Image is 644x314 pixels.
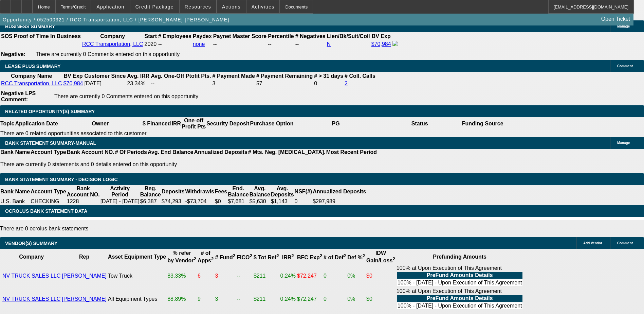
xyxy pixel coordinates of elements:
[151,73,211,79] b: Avg. One-Off Ptofit Pts.
[197,265,214,287] td: 6
[1,81,62,86] a: RCC Transportation, LLC
[185,185,215,198] th: Withdrawls
[147,149,194,156] th: Avg. End Balance
[366,265,395,287] td: $0
[233,253,235,258] sup: 2
[115,149,147,156] th: # Of Periods
[197,288,214,310] td: 9
[617,64,633,68] span: Comment
[130,0,179,13] button: Credit Package
[36,51,180,57] span: There are currently 0 Comments entered on this opportunity
[91,0,129,13] button: Application
[108,265,166,287] td: Tow Truck
[181,117,206,130] th: One-off Profit Pts
[253,265,279,287] td: $211
[327,33,370,39] b: Lien/Bk/Suit/Coll
[64,73,83,79] b: BV Exp
[67,149,115,156] th: Bank Account NO.
[297,255,322,260] b: BFC Exp
[215,265,236,287] td: 3
[145,33,157,39] b: Start
[142,117,171,130] th: $ Financed
[617,241,633,245] span: Comment
[462,117,504,130] th: Funding Source
[323,288,346,310] td: 0
[366,250,395,263] b: IDW Gain/Loss
[82,41,143,47] a: RCC Transportation, LLC
[427,272,493,278] b: PreFund Amounts Details
[617,24,630,28] span: Manage
[271,185,294,198] th: Avg. Deposits
[256,73,313,79] b: # Payment Remaining
[30,198,67,205] td: CHECKING
[5,140,96,146] span: BANK STATEMENT SUMMARY-MANUAL
[100,33,125,39] b: Company
[433,254,486,260] b: Prefunding Amounts
[294,185,313,198] th: NSF(#)
[185,4,211,10] span: Resources
[213,41,266,47] div: --
[2,273,60,279] a: NV TRUCK SALES LLC
[599,13,633,25] a: Open Ticket
[67,185,100,198] th: Bank Account NO.
[79,254,89,260] b: Rep
[5,64,61,69] span: LEASE PLUS SUMMARY
[252,4,275,10] span: Activities
[323,265,346,287] td: 0
[583,241,602,245] span: Add Vendor
[227,185,249,198] th: End. Balance
[250,117,294,130] th: Purchase Option
[282,255,294,260] b: IRR
[254,255,279,260] b: $ Tot Ref
[236,265,253,287] td: --
[96,4,124,10] span: Application
[291,253,294,258] sup: 2
[1,33,13,40] th: SOS
[62,273,107,279] a: [PERSON_NAME]
[30,149,67,156] th: Account Type
[158,33,191,39] b: # Employees
[100,185,140,198] th: Activity Period
[397,288,523,310] div: 100% at Upon Execution of This Agreement
[347,288,365,310] td: 0%
[3,17,229,22] span: Opportunity / 052500321 / RCC Transportation, LLC / [PERSON_NAME] [PERSON_NAME]
[19,254,44,260] b: Company
[372,33,391,39] b: BV Exp
[294,198,313,205] td: 0
[11,73,52,79] b: Company Name
[215,185,227,198] th: Fees
[378,117,462,130] th: Status
[30,185,67,198] th: Account Type
[108,254,166,260] b: Asset Equipment Type
[5,109,95,114] span: RELATED OPPORTUNITY(S) SUMMARY
[211,256,214,261] sup: 2
[213,73,255,79] b: # Payment Made
[397,265,523,287] div: 100% at Upon Execution of This Agreement
[15,117,58,130] th: Application Date
[67,198,100,205] td: 1228
[2,296,60,302] a: NV TRUCK SALES LLC
[327,41,331,47] a: N
[58,117,142,130] th: Owner
[206,117,250,130] th: Security Deposit
[313,198,366,205] div: $297,989
[236,288,253,310] td: --
[280,288,296,310] td: 0.24%
[215,255,235,260] b: # Fund
[347,265,365,287] td: 0%
[180,0,216,13] button: Resources
[194,256,196,261] sup: 2
[363,253,365,258] sup: 2
[1,51,25,57] b: Negative:
[1,90,36,102] b: Negative LPS Comment:
[397,279,522,286] td: 100% - [DATE] - Upon Execution of This Agreement
[345,73,375,79] b: # Coll. Calls
[215,198,227,205] td: $0
[253,288,279,310] td: $211
[249,198,271,205] td: $5,630
[193,33,212,39] b: Paydex
[171,117,181,130] th: IRR
[54,93,198,99] span: There are currently 0 Comments entered on this opportunity
[268,33,294,39] b: Percentile
[100,198,140,205] td: [DATE] - [DATE]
